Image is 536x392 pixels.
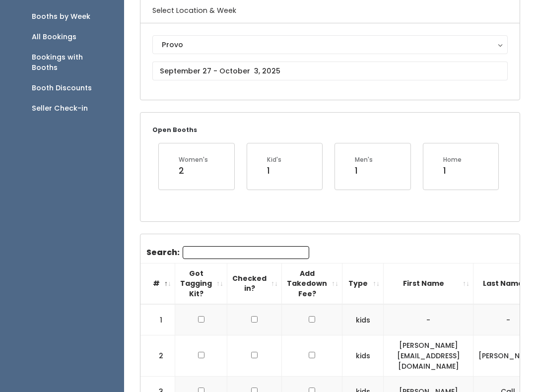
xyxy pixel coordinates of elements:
div: Home [443,155,462,164]
th: Checked in?: activate to sort column ascending [227,263,282,304]
th: #: activate to sort column descending [140,263,175,304]
div: 1 [355,164,373,177]
div: Booths by Week [32,11,90,22]
div: Provo [162,39,498,50]
input: Search: [183,246,309,259]
div: Seller Check-in [32,103,88,114]
small: Open Booths [152,126,197,134]
td: kids [342,304,384,335]
div: Booth Discounts [32,83,92,93]
input: September 27 - October 3, 2025 [152,62,508,80]
th: Add Takedown Fee?: activate to sort column ascending [282,263,342,304]
div: All Bookings [32,32,76,42]
th: Type: activate to sort column ascending [342,263,384,304]
div: 2 [179,164,208,177]
div: Men's [355,155,373,164]
div: Women's [179,155,208,164]
div: 1 [267,164,281,177]
th: First Name: activate to sort column ascending [384,263,473,304]
button: Provo [152,35,508,54]
td: [PERSON_NAME][EMAIL_ADDRESS][DOMAIN_NAME] [384,335,473,377]
div: Kid's [267,155,281,164]
td: - [384,304,473,335]
td: 2 [140,335,175,377]
label: Search: [146,246,309,259]
div: Bookings with Booths [32,52,108,73]
td: kids [342,335,384,377]
div: 1 [443,164,462,177]
td: 1 [140,304,175,335]
th: Got Tagging Kit?: activate to sort column ascending [175,263,227,304]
